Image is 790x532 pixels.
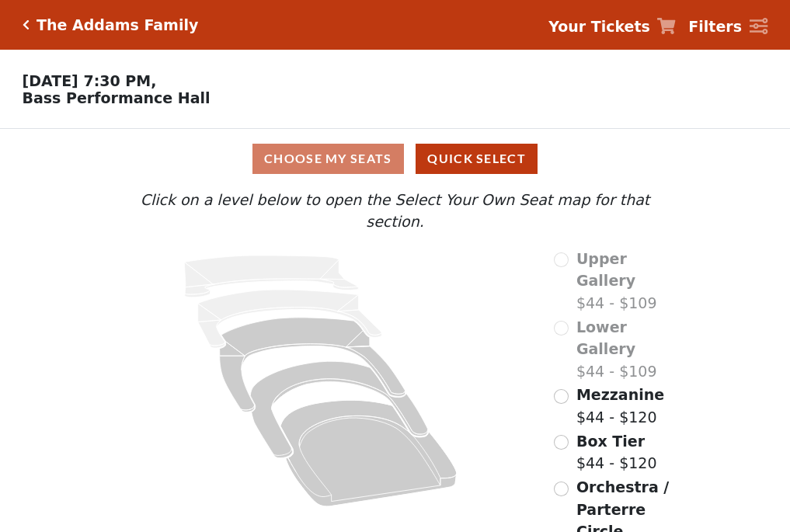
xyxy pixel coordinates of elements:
[23,19,30,30] a: Click here to go back to filters
[198,290,382,348] path: Lower Gallery - Seats Available: 0
[688,16,767,38] a: Filters
[576,316,680,383] label: $44 - $109
[576,386,664,403] span: Mezzanine
[576,318,635,358] span: Lower Gallery
[576,248,680,315] label: $44 - $109
[416,144,538,174] button: Quick Select
[576,384,664,428] label: $44 - $120
[548,18,650,35] strong: Your Tickets
[688,18,742,35] strong: Filters
[281,400,458,506] path: Orchestra / Parterre Circle - Seats Available: 75
[185,256,359,297] path: Upper Gallery - Seats Available: 0
[576,430,657,475] label: $44 - $120
[548,16,676,38] a: Your Tickets
[37,16,198,34] h5: The Addams Family
[110,189,680,233] p: Click on a level below to open the Select Your Own Seat map for that section.
[576,433,645,450] span: Box Tier
[576,250,635,290] span: Upper Gallery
